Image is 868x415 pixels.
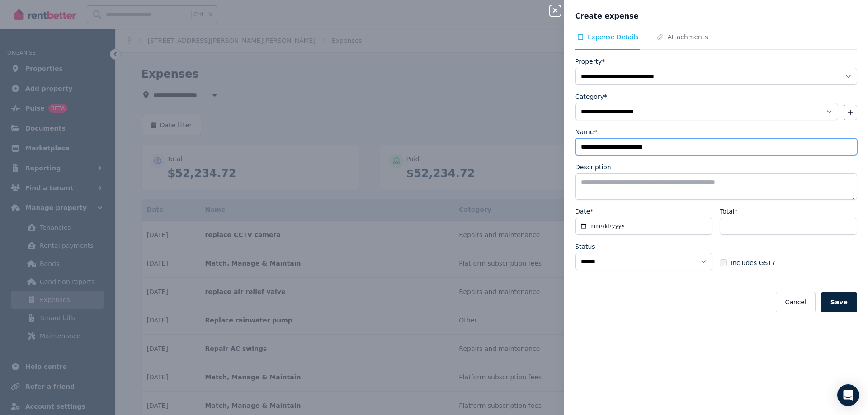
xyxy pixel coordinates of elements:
[575,127,597,136] label: Name*
[575,92,607,101] label: Category*
[575,57,605,66] label: Property*
[776,292,815,312] button: Cancel
[720,207,738,216] label: Total*
[731,258,775,267] span: Includes GST?
[588,33,638,42] span: Expense Details
[837,384,859,406] div: Open Intercom Messenger
[575,11,639,22] span: Create expense
[575,163,611,172] label: Description
[667,33,708,42] span: Attachments
[575,242,595,251] label: Status
[575,33,857,50] nav: Tabs
[821,292,857,312] button: Save
[575,207,593,216] label: Date*
[720,259,727,266] input: Includes GST?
